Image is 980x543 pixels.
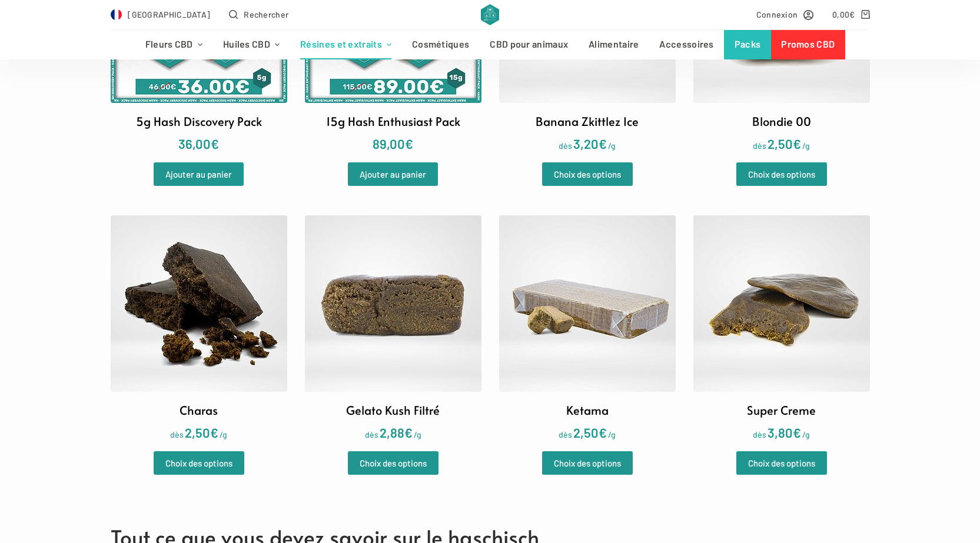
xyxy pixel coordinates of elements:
[111,215,287,443] a: Charas dès2,50€/g
[832,9,855,19] bdi: 0,00
[849,9,855,19] span: €
[154,451,244,475] a: Sélectionner les options pour “Charas”
[290,30,402,59] a: Résines et extraits
[736,162,827,186] a: Sélectionner les options pour “Blondie 00”
[753,141,766,151] span: dès
[542,162,633,186] a: Sélectionner les options pour “Banana Zkittlez Ice”
[404,425,413,440] span: €
[135,30,845,59] nav: Menu d’en-tête
[305,215,481,443] a: Gelato Kush Filtré dès2,88€/g
[566,401,609,419] h2: Ketama
[212,30,290,59] a: Huiles CBD
[793,136,801,151] span: €
[346,401,440,419] h2: Gelato Kush Filtré
[180,401,218,419] h2: Charas
[608,429,616,439] span: /g
[573,425,607,440] bdi: 2,50
[211,136,219,151] span: €
[365,429,378,439] span: dès
[649,30,724,59] a: Accessoires
[326,112,460,130] h2: 15g Hash Enthusiast Pack
[756,8,814,21] a: Connexion
[599,425,607,440] span: €
[480,30,579,59] a: CBD pour animaux
[244,8,288,21] span: Rechercher
[559,141,572,151] span: dès
[348,451,438,475] a: Sélectionner les options pour “Gelato Kush Filtré”
[753,429,766,439] span: dès
[559,429,572,439] span: dès
[793,425,801,440] span: €
[771,30,845,59] a: Promos CBD
[608,141,616,151] span: /g
[752,112,811,130] h2: Blondie 00
[220,429,227,439] span: /g
[348,162,438,186] a: Ajouter “15g Hash Enthusiast Pack” à votre panier
[536,112,639,130] h2: Banana Zkittlez Ice
[499,215,676,443] a: Ketama dès2,50€/g
[111,9,122,21] img: FR Flag
[481,4,499,25] img: CBD Alchemy
[373,136,413,151] bdi: 89,00
[736,451,827,475] a: Sélectionner les options pour “Super Creme”
[185,425,218,440] bdi: 2,50
[756,8,798,21] span: Connexion
[599,136,607,151] span: €
[154,162,244,186] a: Ajouter “5g Hash Discovery Pack” à votre panier
[229,8,288,21] button: Ouvrir le formulaire de recherche
[405,136,413,151] span: €
[802,141,810,151] span: /g
[579,30,649,59] a: Alimentaire
[170,429,184,439] span: dès
[210,425,218,440] span: €
[768,136,801,151] bdi: 2,50
[693,215,870,443] a: Super Creme dès3,80€/g
[542,451,633,475] a: Sélectionner les options pour “Ketama”
[128,8,210,21] span: [GEOGRAPHIC_DATA]
[402,30,480,59] a: Cosmétiques
[414,429,421,439] span: /g
[111,8,211,21] a: Select Country
[135,30,212,59] a: Fleurs CBD
[802,429,810,439] span: /g
[380,425,413,440] bdi: 2,88
[768,425,801,440] bdi: 3,80
[747,401,816,419] h2: Super Creme
[573,136,607,151] bdi: 3,20
[178,136,219,151] bdi: 36,00
[136,112,262,130] h2: 5g Hash Discovery Pack
[832,8,869,21] a: Panier d’achat
[724,30,771,59] a: Packs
